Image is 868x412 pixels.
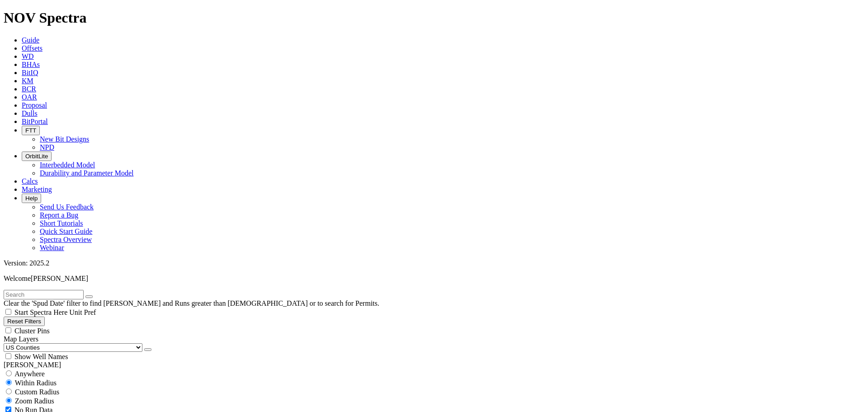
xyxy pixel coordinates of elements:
[25,195,38,202] span: Help
[22,52,34,60] a: WD
[4,275,864,283] p: Welcome
[25,153,48,160] span: OrbitLite
[22,177,38,185] a: Calcs
[22,194,41,203] button: Help
[4,9,864,26] h1: NOV Spectra
[40,227,92,235] a: Quick Start Guide
[25,127,36,134] span: FTT
[22,85,36,93] a: BCR
[40,236,92,243] a: Spectra Overview
[14,308,67,316] span: Start Spectra Here
[40,135,89,143] a: New Bit Designs
[31,275,88,282] span: [PERSON_NAME]
[40,244,64,251] a: Webinar
[14,327,50,335] span: Cluster Pins
[4,259,864,267] div: Version: 2025.2
[22,44,42,52] a: Offsets
[4,290,84,299] input: Search
[22,77,33,85] a: KM
[22,152,52,161] button: OrbitLite
[22,126,40,135] button: FTT
[69,308,96,316] span: Unit Pref
[4,361,864,369] div: [PERSON_NAME]
[40,169,134,177] a: Durability and Parameter Model
[15,379,57,387] span: Within Radius
[15,397,54,405] span: Zoom Radius
[40,219,83,227] a: Short Tutorials
[22,69,38,76] a: BitIQ
[4,299,379,307] span: Clear the 'Spud Date' filter to find [PERSON_NAME] and Runs greater than [DEMOGRAPHIC_DATA] or to...
[14,353,68,360] span: Show Well Names
[40,203,94,211] a: Send Us Feedback
[22,61,40,68] a: BHAs
[4,335,38,343] span: Map Layers
[22,36,39,44] a: Guide
[40,143,54,151] a: NPD
[14,370,45,378] span: Anywhere
[15,388,59,396] span: Custom Radius
[22,185,52,193] a: Marketing
[40,211,78,219] a: Report a Bug
[5,309,11,315] input: Start Spectra Here
[4,317,45,326] button: Reset Filters
[40,161,95,169] a: Interbedded Model
[22,101,47,109] a: Proposal
[22,93,37,101] a: OAR
[22,109,38,117] a: Dulls
[22,118,48,125] a: BitPortal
